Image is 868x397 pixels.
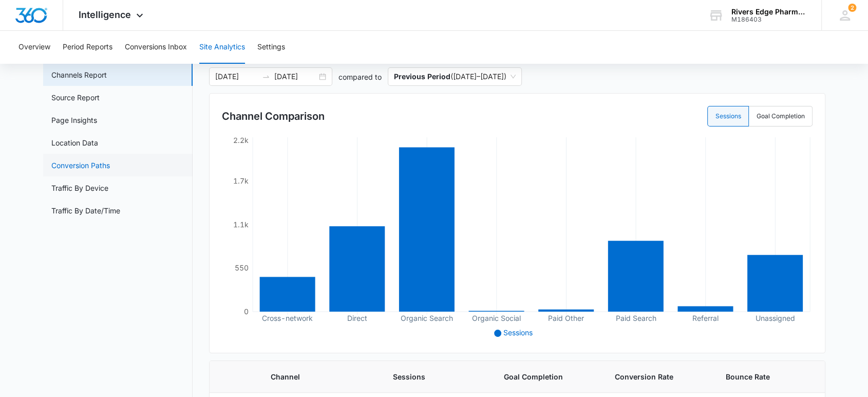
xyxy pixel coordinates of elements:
[472,314,521,323] tspan: Organic Social
[51,69,107,80] a: Channels Report
[51,183,108,193] a: Traffic By Device
[347,314,367,322] tspan: Direct
[271,371,368,382] span: Channel
[401,314,453,323] tspan: Organic Search
[707,106,749,127] label: Sessions
[125,31,187,64] button: Conversions Inbox
[692,314,719,322] tspan: Referral
[51,137,98,148] a: Location Data
[615,314,656,322] tspan: Paid Search
[262,73,270,81] span: to
[199,31,245,64] button: Site Analytics
[731,8,806,16] div: account name
[726,371,808,382] span: Bounce Rate
[731,16,806,23] div: account id
[615,371,701,382] span: Conversion Rate
[51,160,110,171] a: Conversion Paths
[63,31,112,64] button: Period Reports
[79,9,131,20] span: Intelligence
[503,328,533,337] span: Sessions
[338,71,382,82] p: compared to
[848,4,856,12] div: notifications count
[749,106,813,127] label: Goal Completion
[233,176,249,185] tspan: 1.7k
[51,115,97,125] a: Page Insights
[504,371,590,382] span: Goal Completion
[848,4,856,12] span: 2
[394,68,516,85] span: ( [DATE] – [DATE] )
[257,31,285,64] button: Settings
[394,72,450,81] p: Previous Period
[235,263,249,272] tspan: 550
[233,135,249,144] tspan: 2.2k
[18,31,50,64] button: Overview
[215,71,258,82] input: Start date
[548,314,584,322] tspan: Paid Other
[262,314,313,322] tspan: Cross-network
[233,220,249,228] tspan: 1.1k
[393,371,479,382] span: Sessions
[244,307,249,316] tspan: 0
[274,71,317,82] input: End date
[222,109,325,124] h3: Channel Comparison
[262,73,270,81] span: swap-right
[755,314,795,323] tspan: Unassigned
[51,205,120,216] a: Traffic By Date/Time
[51,92,100,103] a: Source Report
